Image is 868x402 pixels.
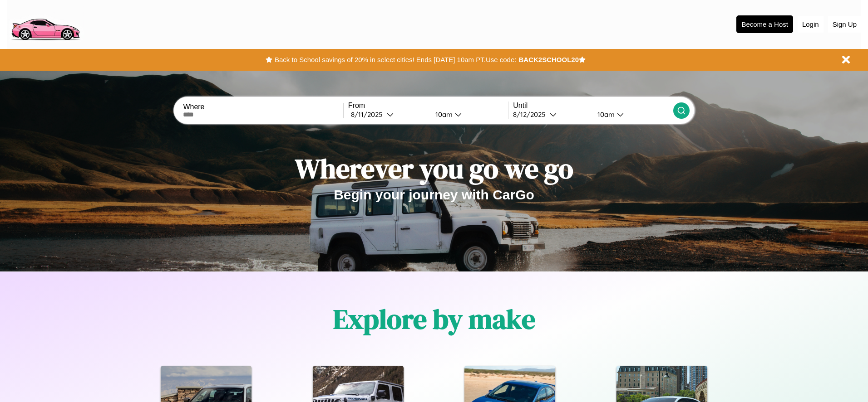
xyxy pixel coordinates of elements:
h1: Explore by make [333,300,535,338]
div: 10am [431,110,455,119]
button: Become a Host [736,15,793,33]
button: Back to School savings of 20% in select cities! Ends [DATE] 10am PT.Use code: [272,53,518,66]
div: 10am [593,110,617,119]
label: From [348,102,508,110]
button: 10am [428,110,508,119]
button: 8/11/2025 [348,110,428,119]
button: Login [798,16,824,33]
div: 8 / 11 / 2025 [351,110,387,119]
button: Sign Up [828,16,861,33]
button: 10am [590,110,673,119]
label: Until [513,102,673,110]
label: Where [183,103,343,111]
b: BACK2SCHOOL20 [518,56,579,63]
img: logo [7,5,84,43]
div: 8 / 12 / 2025 [513,110,550,119]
